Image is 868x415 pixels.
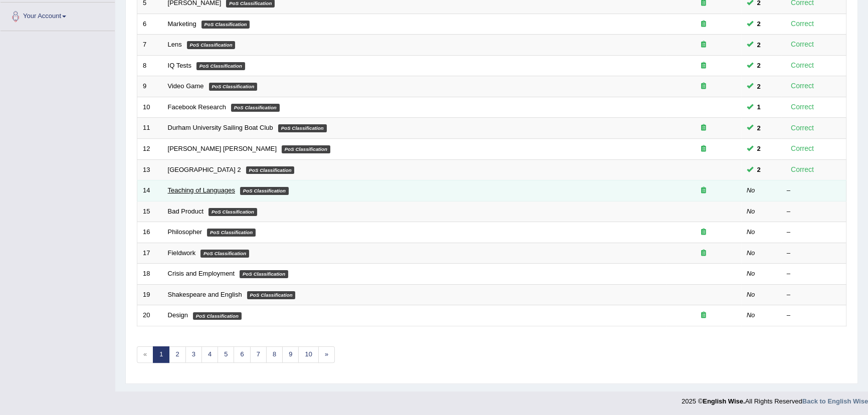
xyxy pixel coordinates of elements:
[753,19,765,29] span: You can still take this question
[250,346,267,363] a: 7
[137,222,162,243] td: 16
[168,82,204,90] a: Video Game
[672,249,736,258] div: Exam occurring question
[168,270,235,277] a: Crisis and Employment
[201,21,250,29] em: PoS Classification
[168,249,196,257] a: Fieldwork
[672,20,736,29] div: Exam occurring question
[753,60,765,71] span: You can still take this question
[787,228,841,237] div: –
[168,207,204,215] a: Bad Product
[137,180,162,201] td: 14
[787,269,841,279] div: –
[168,311,188,319] a: Design
[208,208,257,216] em: PoS Classification
[747,186,755,194] em: No
[247,291,296,299] em: PoS Classification
[672,144,736,154] div: Exam occurring question
[787,143,818,154] div: Correct
[747,249,755,257] em: No
[672,311,736,320] div: Exam occurring question
[787,207,841,217] div: –
[747,270,755,277] em: No
[672,61,736,71] div: Exam occurring question
[209,83,258,91] em: PoS Classification
[137,55,162,76] td: 8
[168,20,196,28] a: Marketing
[168,186,235,194] a: Teaching of Languages
[168,62,191,69] a: IQ Tests
[137,159,162,180] td: 13
[282,145,330,153] em: PoS Classification
[787,39,818,50] div: Correct
[137,201,162,222] td: 15
[672,228,736,237] div: Exam occurring question
[201,346,218,363] a: 4
[137,264,162,285] td: 18
[168,145,277,152] a: [PERSON_NAME] [PERSON_NAME]
[168,166,241,173] a: [GEOGRAPHIC_DATA] 2
[682,391,868,406] div: 2025 © All Rights Reserved
[787,18,818,30] div: Correct
[787,60,818,71] div: Correct
[137,305,162,326] td: 20
[207,229,256,237] em: PoS Classification
[1,3,115,28] a: Your Account
[137,35,162,56] td: 7
[137,346,153,363] span: «
[200,250,249,258] em: PoS Classification
[153,346,169,363] a: 1
[753,81,765,92] span: You can still take this question
[747,228,755,236] em: No
[672,40,736,50] div: Exam occurring question
[298,346,318,363] a: 10
[787,122,818,134] div: Correct
[168,291,242,298] a: Shakespeare and English
[168,103,226,111] a: Facebook Research
[753,164,765,175] span: You can still take this question
[234,346,250,363] a: 6
[137,97,162,118] td: 10
[278,124,327,132] em: PoS Classification
[187,41,236,49] em: PoS Classification
[753,143,765,154] span: You can still take this question
[672,123,736,133] div: Exam occurring question
[753,40,765,50] span: You can still take this question
[672,186,736,195] div: Exam occurring question
[137,138,162,159] td: 12
[747,207,755,215] em: No
[169,346,185,363] a: 2
[787,249,841,258] div: –
[240,187,289,195] em: PoS Classification
[747,291,755,298] em: No
[787,101,818,113] div: Correct
[672,82,736,91] div: Exam occurring question
[787,80,818,92] div: Correct
[185,346,202,363] a: 3
[802,397,868,405] a: Back to English Wise
[137,284,162,305] td: 19
[218,346,234,363] a: 5
[747,311,755,319] em: No
[137,243,162,264] td: 17
[240,270,288,278] em: PoS Classification
[231,104,280,112] em: PoS Classification
[753,102,765,112] span: You can still take this question
[318,346,335,363] a: »
[753,123,765,133] span: You can still take this question
[196,62,245,70] em: PoS Classification
[703,397,745,405] strong: English Wise.
[137,118,162,139] td: 11
[193,312,242,320] em: PoS Classification
[246,166,295,174] em: PoS Classification
[168,228,202,236] a: Philosopher
[137,76,162,97] td: 9
[787,164,818,175] div: Correct
[787,290,841,300] div: –
[168,41,182,48] a: Lens
[787,311,841,320] div: –
[282,346,299,363] a: 9
[787,186,841,195] div: –
[137,14,162,35] td: 6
